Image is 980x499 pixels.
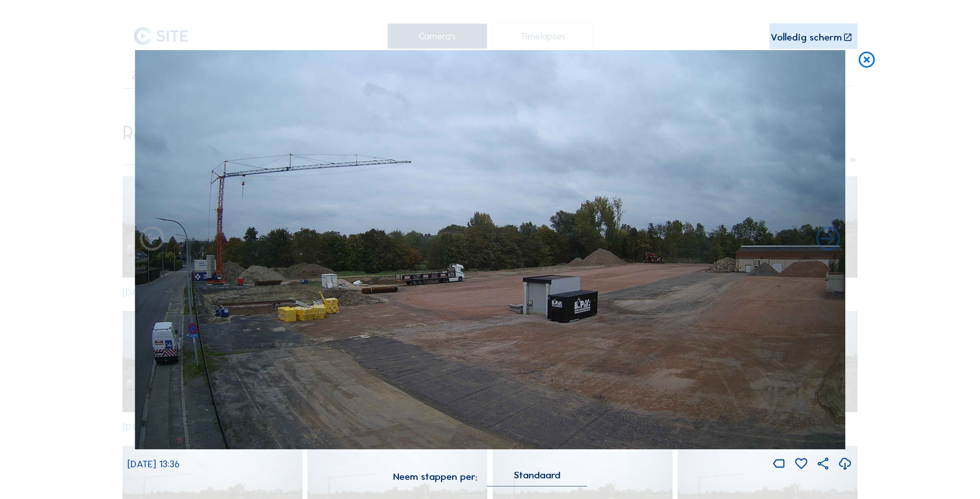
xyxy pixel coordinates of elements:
[487,472,587,486] div: Standaard
[127,458,180,470] span: [DATE] 13:36
[137,225,167,254] i: Forward
[393,472,477,481] div: Neem stappen per:
[813,225,843,254] i: Back
[135,50,845,449] img: Image
[771,33,842,42] div: Volledig scherm
[514,472,560,479] div: Standaard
